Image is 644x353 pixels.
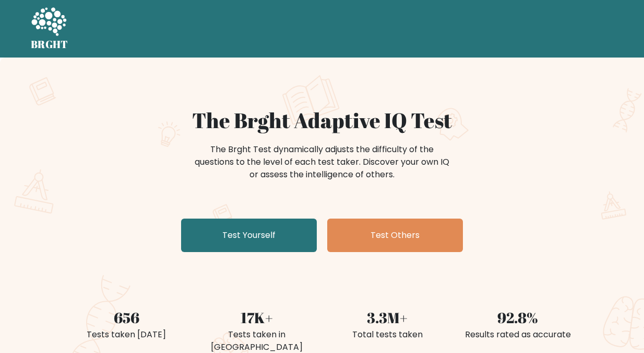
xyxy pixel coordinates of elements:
div: 92.8% [459,306,577,328]
div: 17K+ [198,306,316,328]
a: Test Others [327,219,463,252]
div: Results rated as accurate [459,328,577,341]
div: The Brght Test dynamically adjusts the difficulty of the questions to the level of each test take... [192,143,452,181]
div: Tests taken [DATE] [67,328,185,341]
a: Test Yourself [181,219,317,252]
div: 656 [67,306,185,328]
h5: BRGHT [31,38,68,51]
div: 3.3M+ [328,306,446,328]
div: Total tests taken [328,328,446,341]
a: BRGHT [31,4,68,53]
h1: The Brght Adaptive IQ Test [67,108,577,133]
